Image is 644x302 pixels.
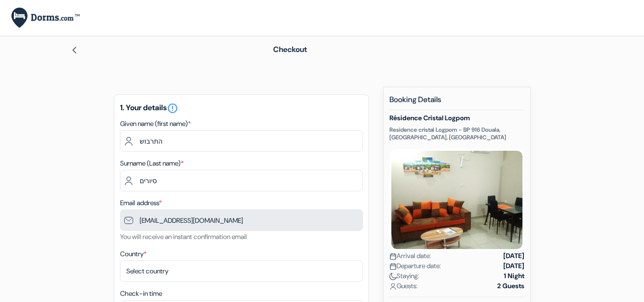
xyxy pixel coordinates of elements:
[71,46,78,54] img: left_arrow.svg
[120,130,363,152] input: Enter first name
[120,249,146,259] label: Country
[389,283,397,290] img: user_icon.svg
[389,281,418,291] span: Guests:
[497,281,524,291] strong: 2 Guests
[120,198,162,208] label: Email address
[120,158,184,168] label: Surname (Last name)
[120,289,162,299] label: Check-in time
[120,209,363,231] input: Enter email address
[273,44,307,54] span: Checkout
[504,271,524,281] strong: 1 Night
[389,261,441,271] span: Departure date:
[389,271,419,281] span: Staying:
[389,126,524,141] p: Residence cristal Logpom - BP 916 Douala, [GEOGRAPHIC_DATA], [GEOGRAPHIC_DATA]
[389,253,397,260] img: calendar.svg
[389,95,524,110] h5: Booking Details
[503,261,524,271] strong: [DATE]
[120,232,247,241] small: You will receive an instant confirmation email
[120,119,191,129] label: Given name (first name)
[389,273,397,280] img: moon.svg
[389,114,524,122] h5: Résidence Cristal Logpom
[167,103,178,114] i: error_outline
[389,251,431,261] span: Arrival date:
[120,103,363,114] h5: 1. Your details
[389,263,397,270] img: calendar.svg
[503,251,524,261] strong: [DATE]
[11,8,80,28] img: Dorms.com
[120,170,363,191] input: Enter last name
[167,103,178,113] a: error_outline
